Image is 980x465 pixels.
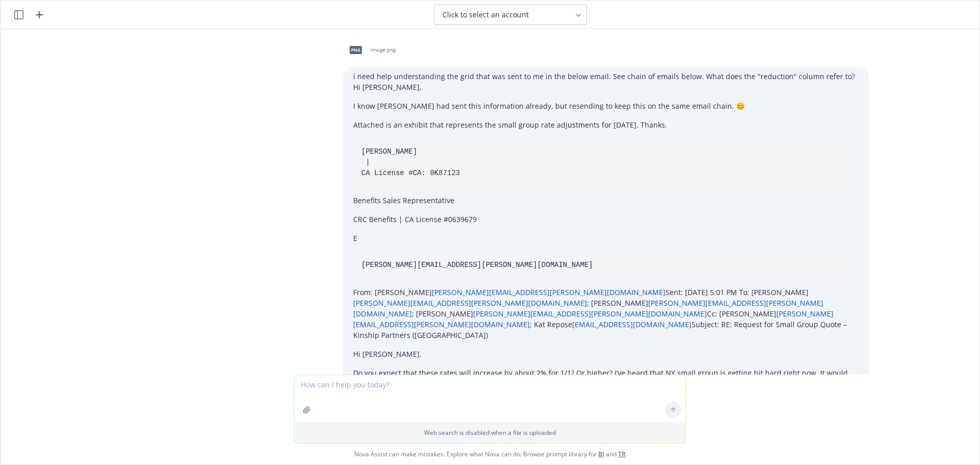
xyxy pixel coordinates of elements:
p: Attached is an exhibit that represents the small group rate adjustments for [DATE]. Thanks. [353,119,859,130]
code: [PERSON_NAME][EMAIL_ADDRESS][PERSON_NAME][DOMAIN_NAME] [361,261,593,269]
span: Nova Assist can make mistakes. Explore what Nova can do: Browse prompt library for and [5,444,975,464]
span: image.png [371,46,396,53]
p: Hi [PERSON_NAME], [353,349,859,359]
p: CRC Benefits | CA License #0639679 [353,214,859,225]
a: BI [598,450,604,458]
p: E [353,233,859,243]
p: Benefits Sales Representative [353,195,859,206]
span: png [350,46,362,54]
a: [PERSON_NAME][EMAIL_ADDRESS][PERSON_NAME][DOMAIN_NAME] [432,287,666,297]
div: pngimage.png [343,37,398,63]
p: I know [PERSON_NAME] had sent this information already, but resending to keep this on the same em... [353,101,859,111]
a: [EMAIL_ADDRESS][DOMAIN_NAME] [572,320,692,329]
a: [PERSON_NAME][EMAIL_ADDRESS][PERSON_NAME][DOMAIN_NAME] [473,309,707,319]
p: Do you expect that these rates will increase by about 2% for 1/1? Or higher? I’ve heard that NY s... [353,368,859,389]
code: [PERSON_NAME] | CA License #CA: 0K87123 [361,148,460,177]
button: Click to select an account [434,5,587,25]
p: From: [PERSON_NAME] Sent: [DATE] 5:01 PM To: [PERSON_NAME] ; [PERSON_NAME] ; [PERSON_NAME] Cc: [P... [353,287,859,340]
p: Web search is disabled when a file is uploaded [301,428,679,437]
a: TR [618,450,626,458]
span: Click to select an account [443,10,529,20]
a: [PERSON_NAME][EMAIL_ADDRESS][PERSON_NAME][DOMAIN_NAME] [353,298,587,308]
p: i need help understanding the grid that was sent to me in the below email. See chain of emails be... [353,71,859,92]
